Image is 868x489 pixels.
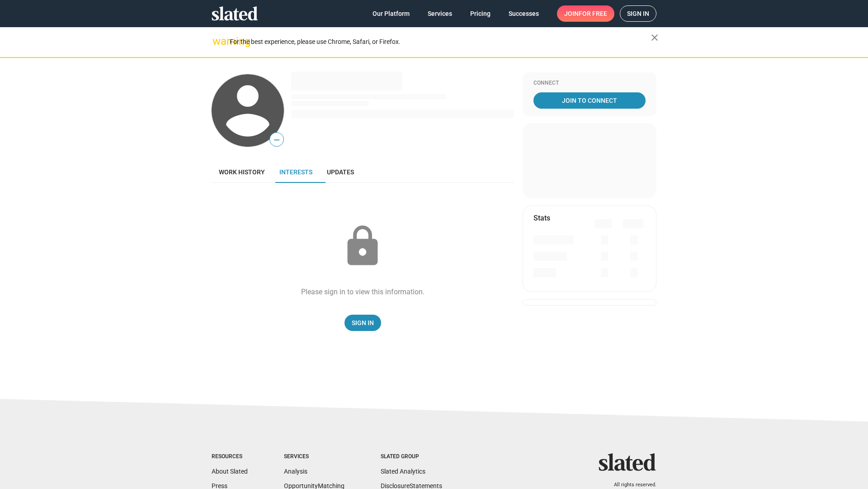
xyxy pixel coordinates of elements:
[533,80,646,87] div: Connect
[428,5,452,22] span: Services
[557,5,614,22] a: Joinfor free
[470,5,491,22] span: Pricing
[284,453,344,460] div: Services
[533,92,646,109] a: Join To Connect
[284,468,307,475] a: Analysis
[620,5,656,22] a: Sign in
[212,36,223,47] mat-icon: warning
[533,213,550,223] mat-card-title: Stats
[279,168,312,176] span: Interests
[352,315,374,331] span: Sign In
[463,5,498,22] a: Pricing
[340,224,385,269] mat-icon: lock
[564,5,607,22] span: Join
[535,92,644,109] span: Join To Connect
[649,32,660,43] mat-icon: close
[381,468,425,475] a: Slated Analytics
[212,453,248,460] div: Resources
[272,161,320,183] a: Interests
[420,5,459,22] a: Services
[212,161,272,183] a: Work history
[230,36,651,48] div: For the best experience, please use Chrome, Safari, or Firefox.
[320,161,361,183] a: Updates
[373,5,410,22] span: Our Platform
[344,315,381,331] a: Sign In
[219,168,265,176] span: Work history
[212,468,248,475] a: About Slated
[327,168,354,176] span: Updates
[381,453,442,460] div: Slated Group
[301,287,425,297] div: Please sign in to view this information.
[627,6,649,21] span: Sign in
[365,5,417,22] a: Our Platform
[501,5,546,22] a: Successes
[579,5,607,22] span: for free
[509,5,539,22] span: Successes
[270,134,283,146] span: —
